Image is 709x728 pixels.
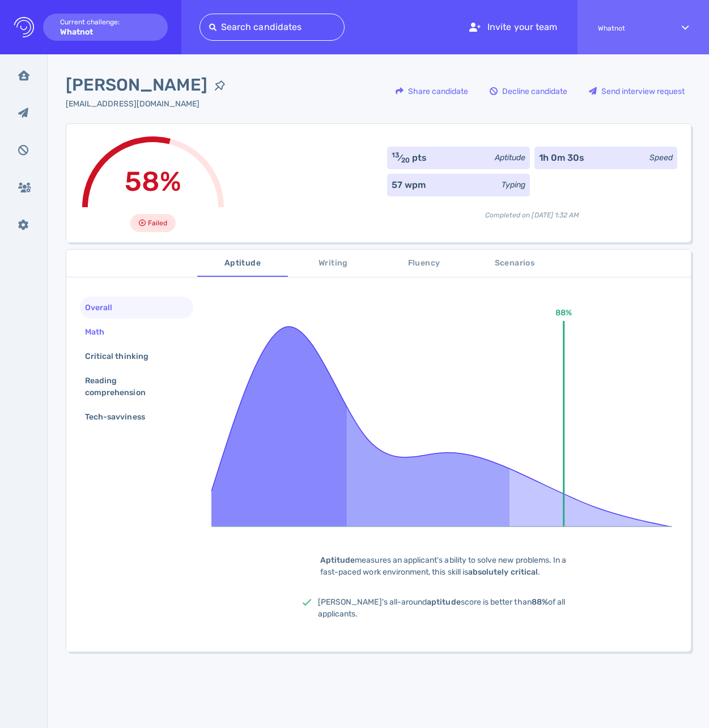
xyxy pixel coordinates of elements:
[83,409,159,425] div: Tech-savviness
[392,178,426,192] div: 57 wpm
[583,78,691,105] button: Send interview request
[320,555,355,565] b: Aptitude
[427,597,460,607] b: aptitude
[66,98,232,110] div: Click to copy the email address
[502,179,525,191] div: Typing
[204,256,281,271] span: Aptitude
[387,201,677,220] div: Completed on [DATE] 1:32 AM
[468,567,538,577] b: absolutely critical
[555,308,572,318] text: 88%
[598,24,661,32] span: Whatnot
[303,554,586,578] div: measures an applicant's ability to solve new problems. In a fast-paced work environment, this ski...
[83,372,181,401] div: Reading comprehension
[83,348,162,365] div: Critical thinking
[66,72,207,98] span: [PERSON_NAME]
[483,78,574,105] button: Decline candidate
[484,78,573,104] div: Decline candidate
[532,597,548,607] b: 88%
[385,256,462,271] span: Fluency
[392,151,400,159] sup: 13
[476,256,553,271] span: Scenarios
[401,156,410,164] sub: 20
[318,597,565,619] span: [PERSON_NAME]'s all-around score is better than of all applicants.
[83,324,118,340] div: Math
[392,151,427,165] div: ⁄ pts
[148,216,167,230] span: Failed
[295,256,372,271] span: Writing
[583,78,690,104] div: Send interview request
[649,152,673,164] div: Speed
[539,151,584,165] div: 1h 0m 30s
[389,78,474,105] button: Share candidate
[83,299,126,316] div: Overall
[125,165,181,198] span: 58%
[495,152,525,164] div: Aptitude
[390,78,474,104] div: Share candidate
